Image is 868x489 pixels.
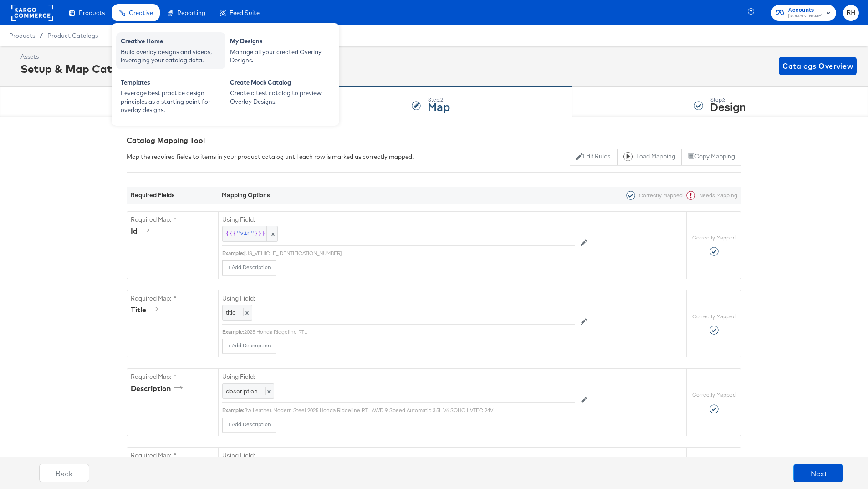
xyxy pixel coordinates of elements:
[682,149,741,165] button: Copy Mapping
[222,250,244,257] div: Example:
[236,229,254,238] span: "vin"
[254,229,265,238] span: }}}
[428,99,450,114] strong: Map
[226,387,258,395] span: description
[39,464,89,482] button: Back
[244,407,575,414] div: Bw Leather. Modern Steel 2025 Honda Ridgeline RTL AWD 9-Speed Automatic 3.5L V6 SOHC i-VTEC 24V
[20,52,135,61] div: Assets
[35,32,47,39] span: /
[710,97,746,103] div: Step: 3
[177,9,205,16] span: Reporting
[127,153,414,161] div: Map the required fields to items in your product catalog until each row is marked as correctly ma...
[692,234,736,241] label: Correctly Mapped
[779,57,857,75] button: Catalogs Overview
[47,32,98,39] a: Product Catalogs
[692,313,736,320] label: Correctly Mapped
[266,226,277,241] span: x
[265,387,271,395] span: x
[222,294,575,303] label: Using Field:
[788,5,822,15] span: Accounts
[20,61,135,76] div: Setup & Map Catalog
[683,191,737,200] div: Needs Mapping
[222,372,575,381] label: Using Field:
[79,9,105,16] span: Products
[222,215,575,224] label: Using Field:
[623,191,683,200] div: Correctly Mapped
[843,5,859,21] button: RH
[222,328,244,336] div: Example:
[131,226,153,236] div: id
[788,13,822,20] span: [DOMAIN_NAME]
[131,191,175,199] strong: Required Fields
[222,260,276,275] button: + Add Description
[847,8,855,18] span: RH
[222,339,276,353] button: + Add Description
[222,418,276,432] button: + Add Description
[230,9,260,16] span: Feed Suite
[243,308,249,316] span: x
[570,149,617,165] button: Edit Rules
[692,391,736,398] label: Correctly Mapped
[131,305,161,315] div: title
[131,383,186,394] div: description
[222,191,270,199] strong: Mapping Options
[771,5,836,21] button: Accounts[DOMAIN_NAME]
[617,149,682,165] button: Load Mapping
[782,60,853,72] span: Catalogs Overview
[222,407,244,414] div: Example:
[226,229,236,238] span: {{{
[428,97,450,103] div: Step: 2
[131,294,214,303] label: Required Map: *
[131,372,214,381] label: Required Map: *
[127,135,741,146] div: Catalog Mapping Tool
[793,464,843,482] button: Next
[710,99,746,114] strong: Design
[244,328,575,336] div: 2025 Honda Ridgeline RTL
[131,215,214,224] label: Required Map: *
[9,32,35,39] span: Products
[226,308,236,316] span: title
[129,9,153,16] span: Creative
[244,250,575,257] div: [US_VEHICLE_IDENTIFICATION_NUMBER]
